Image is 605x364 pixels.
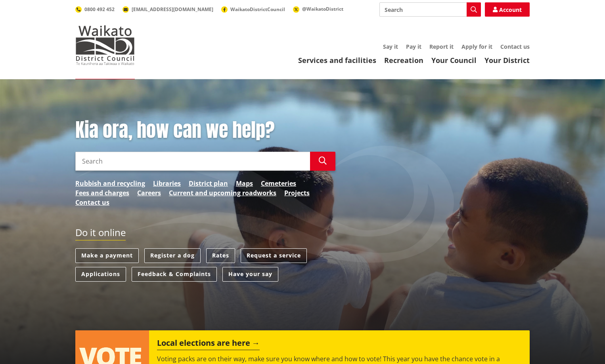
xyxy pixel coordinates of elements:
a: @WaikatoDistrict [293,6,343,12]
a: District plan [189,179,228,188]
h2: Local elections are here [157,338,260,350]
h1: Kia ora, how can we help? [75,119,335,142]
a: Services and facilities [298,55,376,65]
span: [EMAIL_ADDRESS][DOMAIN_NAME] [132,6,213,13]
a: Apply for it [461,43,492,50]
a: Rubbish and recycling [75,179,145,188]
input: Search input [379,2,481,17]
span: @WaikatoDistrict [302,6,343,12]
a: Feedback & Complaints [132,267,217,282]
a: Rates [206,248,235,263]
a: Careers [137,188,161,198]
a: Request a service [241,248,307,263]
a: Projects [284,188,310,198]
a: 0800 492 452 [75,6,115,13]
a: Report it [429,43,454,50]
a: Account [485,2,530,17]
input: Search input [75,152,310,171]
a: Your District [484,55,530,65]
a: Make a payment [75,248,139,263]
a: Current and upcoming roadworks [169,188,276,198]
a: Pay it [406,43,421,50]
a: Applications [75,267,126,282]
h2: Do it online [75,227,126,241]
a: [EMAIL_ADDRESS][DOMAIN_NAME] [123,6,213,13]
a: WaikatoDistrictCouncil [221,6,285,13]
a: Contact us [75,198,109,207]
span: 0800 492 452 [84,6,115,13]
a: Recreation [384,55,423,65]
a: Contact us [500,43,530,50]
a: Register a dog [144,248,201,263]
a: Have your say [222,267,278,282]
a: Say it [383,43,398,50]
a: Your Council [431,55,477,65]
span: WaikatoDistrictCouncil [230,6,285,13]
a: Cemeteries [261,179,296,188]
a: Maps [236,179,253,188]
img: Waikato District Council - Te Kaunihera aa Takiwaa o Waikato [75,25,135,65]
a: Libraries [153,179,181,188]
a: Fees and charges [75,188,129,198]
